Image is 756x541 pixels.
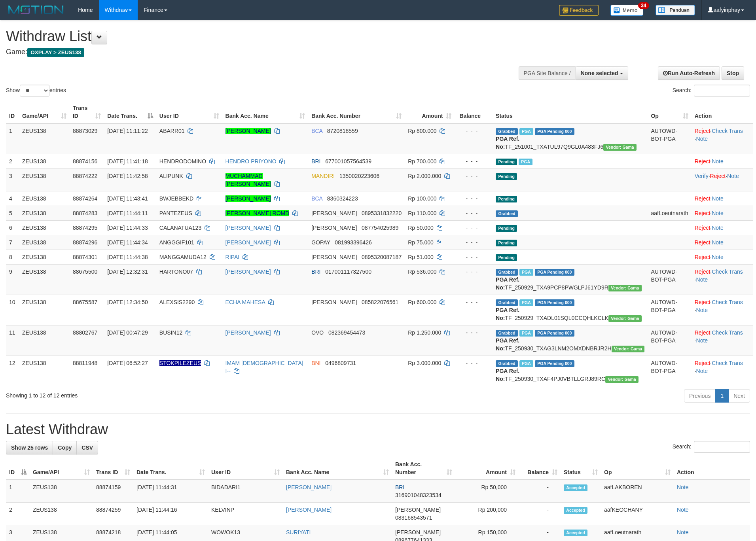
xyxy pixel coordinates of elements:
span: Copy 316901048323534 to clipboard [395,492,441,498]
div: - - - [458,157,489,165]
span: Show 25 rows [11,445,48,451]
span: [DATE] 11:44:34 [107,239,148,246]
th: Status: activate to sort column ascending [561,457,601,480]
td: · · [692,123,753,154]
span: Grabbed [496,210,518,217]
div: - - - [458,195,489,202]
td: · [692,235,753,250]
a: [PERSON_NAME] [225,195,271,202]
span: 88675500 [73,269,97,275]
span: Rp 50.000 [408,225,434,231]
td: BIDADARI1 [208,480,283,503]
td: AUTOWD-BOT-PGA [648,123,691,154]
td: 11 [6,325,19,356]
td: 8 [6,250,19,264]
span: Grabbed [496,360,518,367]
td: 1 [6,480,30,503]
span: [PERSON_NAME] [395,529,441,535]
span: [DATE] 00:47:29 [107,329,148,336]
span: 88874295 [73,225,97,231]
span: Rp 110.000 [408,210,436,216]
td: ZEUS138 [19,356,70,386]
div: Showing 1 to 12 of 12 entries [6,388,309,399]
a: Note [677,507,689,513]
a: 1 [715,389,729,403]
td: KELVINP [208,503,283,525]
td: TF_250929_TXADL01SQL0CCQHLKCLK [493,295,648,325]
span: Copy 677001057564539 to clipboard [325,158,371,165]
a: Reject [710,173,726,179]
a: Verify [695,173,709,179]
th: Amount: activate to sort column ascending [405,101,455,123]
a: Note [712,254,724,260]
span: [DATE] 11:41:18 [107,158,148,165]
a: Show 25 rows [6,441,53,454]
td: · · [692,295,753,325]
div: - - - [458,127,489,135]
a: Note [727,173,739,179]
span: Copy 083168543571 to clipboard [395,515,432,521]
span: Copy 082369454473 to clipboard [328,329,365,336]
a: Note [696,337,708,344]
span: GOPAY [311,239,330,246]
span: [DATE] 11:11:22 [107,128,148,134]
td: ZEUS138 [19,264,70,295]
th: Balance: activate to sort column ascending [519,457,561,480]
div: - - - [458,329,489,337]
td: ZEUS138 [19,220,70,235]
td: Rp 50,000 [455,480,519,503]
a: [PERSON_NAME] [225,128,271,134]
div: - - - [458,172,489,180]
div: - - - [458,298,489,306]
td: ZEUS138 [19,123,70,154]
span: 88874156 [73,158,97,165]
td: 7 [6,235,19,250]
span: Grabbed [496,299,518,306]
b: PGA Ref. No: [496,368,519,382]
img: MOTION_logo.png [6,4,66,16]
span: 88874296 [73,239,97,246]
span: BRI [311,269,320,275]
td: - [519,503,561,525]
b: PGA Ref. No: [496,307,519,321]
span: 88675587 [73,299,97,305]
span: ALEXSIS2290 [159,299,195,305]
span: Rp 800.000 [408,128,436,134]
span: BRI [395,484,404,490]
span: Vendor URL: https://trx31.1velocity.biz [605,376,639,383]
span: [PERSON_NAME] [311,254,357,260]
td: aafLoeutnarath [648,206,691,220]
th: User ID: activate to sort column ascending [208,457,283,480]
td: ZEUS138 [30,503,93,525]
span: Pending [496,159,517,165]
a: [PERSON_NAME] [286,507,332,513]
span: [DATE] 11:44:33 [107,225,148,231]
span: [DATE] 12:34:50 [107,299,148,305]
td: aafLAKBOREN [601,480,674,503]
a: Reject [695,158,711,165]
div: - - - [458,268,489,276]
b: PGA Ref. No: [496,136,519,150]
td: AUTOWD-BOT-PGA [648,325,691,356]
a: [PERSON_NAME] ROMD [225,210,290,216]
span: Copy 1350020223606 to clipboard [339,173,379,179]
td: 2 [6,154,19,168]
td: · · [692,168,753,191]
span: Copy 0895331832220 to clipboard [362,210,402,216]
td: 2 [6,503,30,525]
td: AUTOWD-BOT-PGA [648,356,691,386]
div: PGA Site Balance / [519,66,576,80]
span: 34 [638,2,649,9]
span: PANTEZEUS [159,210,192,216]
span: [DATE] 11:42:58 [107,173,148,179]
span: Copy 8360324223 to clipboard [327,195,358,202]
span: [PERSON_NAME] [311,299,357,305]
td: 5 [6,206,19,220]
a: Stop [722,66,744,80]
a: Check Trans [712,269,743,275]
td: · [692,154,753,168]
img: Feedback.jpg [559,5,599,16]
select: Showentries [20,85,49,96]
span: HENDRODOMINO [159,158,206,165]
td: Rp 200,000 [455,503,519,525]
